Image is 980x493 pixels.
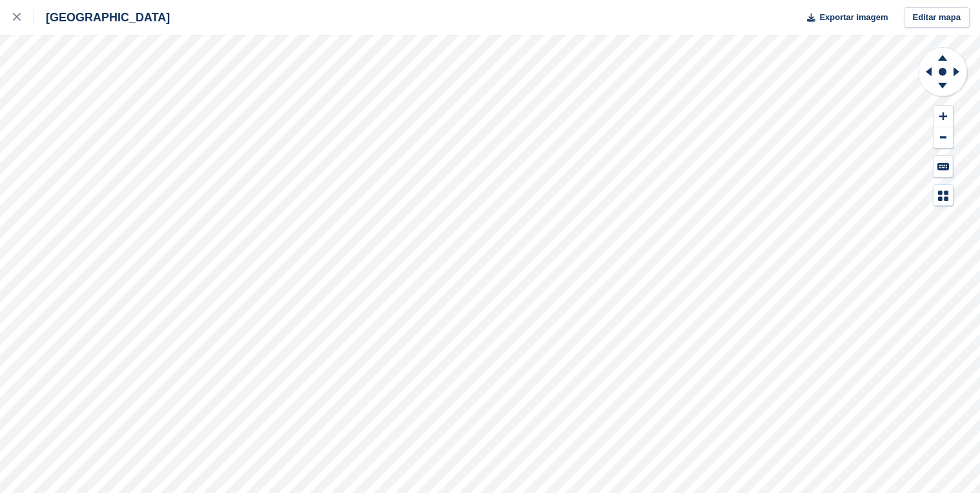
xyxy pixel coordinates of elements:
button: Map Legend [934,185,953,206]
button: Zoom In [934,106,953,127]
button: Exportar imagem [799,7,888,28]
button: Keyboard Shortcuts [934,156,953,177]
a: Editar mapa [904,7,970,28]
div: [GEOGRAPHIC_DATA] [34,10,170,25]
button: Zoom Out [934,127,953,149]
span: Exportar imagem [819,11,888,24]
